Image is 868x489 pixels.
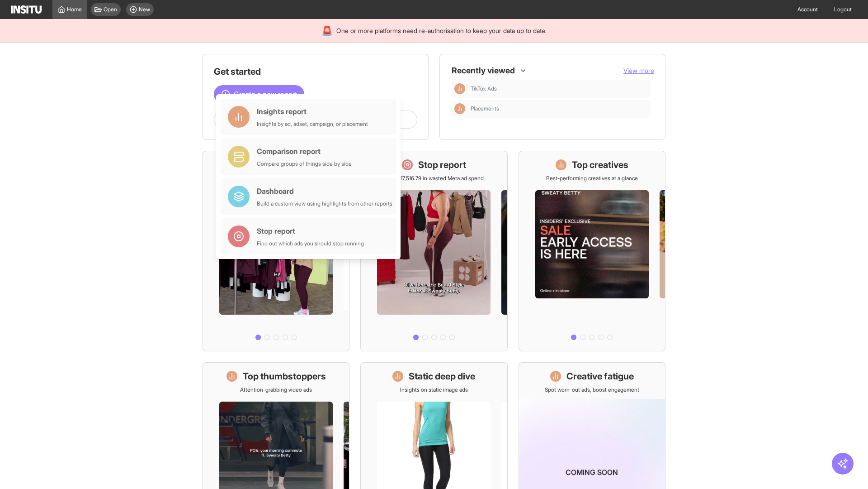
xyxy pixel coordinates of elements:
span: New [139,6,150,13]
span: TikTok Ads [471,85,647,92]
span: Placements [471,105,647,112]
a: Top creativesBest-performing creatives at a glance [519,151,665,351]
div: Find out which ads you should stop running [257,240,364,247]
p: Best-performing creatives at a glance [546,175,638,182]
div: Build a custom view using highlights from other reports [257,200,392,207]
span: One or more platforms need re-authorisation to keep your data up to date. [336,26,547,35]
div: Insights report [257,106,368,117]
p: Save £17,516.79 in wasted Meta ad spend [384,175,484,182]
h1: Top thumbstoppers [243,370,326,383]
p: Attention-grabbing video ads [240,386,312,393]
span: Placements [471,105,499,112]
h1: Stop report [418,158,466,171]
div: Insights [454,83,465,94]
span: View more [623,67,654,74]
span: Home [67,6,82,13]
a: Stop reportSave £17,516.79 in wasted Meta ad spend [360,151,507,351]
h1: Top creatives [572,158,628,171]
h1: Get started [214,65,417,78]
div: Insights by ad, adset, campaign, or placement [257,120,368,128]
button: View more [623,66,654,75]
span: TikTok Ads [471,85,497,92]
div: Comparison report [257,146,352,157]
div: 🚨 [321,24,333,37]
div: Insights [454,103,465,114]
div: Dashboard [257,186,392,197]
img: Logo [11,5,42,14]
a: What's live nowSee all active ads instantly [203,151,349,351]
p: Insights on static image ads [400,386,468,393]
div: Compare groups of things side by side [257,160,352,168]
span: Create a new report [234,89,297,100]
h1: Static deep dive [409,370,475,383]
span: Open [104,6,117,13]
button: Create a new report [214,85,304,103]
div: Stop report [257,225,364,236]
